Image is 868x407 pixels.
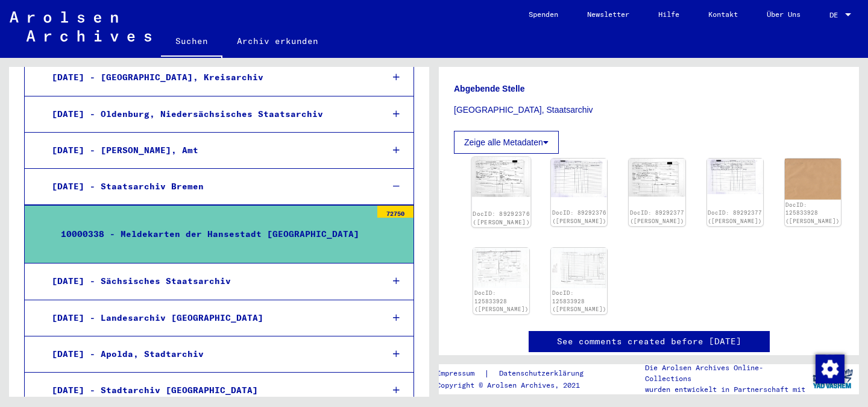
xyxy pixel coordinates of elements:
div: 72750 [377,206,414,218]
img: 004.jpg [551,248,607,288]
a: See comments created before [DATE] [557,335,741,348]
img: 001.jpg [785,159,841,200]
span: DE [829,11,843,19]
a: DocID: 89292377 ([PERSON_NAME]) [708,209,762,224]
p: wurden entwickelt in Partnerschaft mit [645,384,807,395]
img: 002.jpg [707,159,763,194]
p: [GEOGRAPHIC_DATA], Staatsarchiv [454,104,844,116]
div: [DATE] - Landesarchiv [GEOGRAPHIC_DATA] [43,306,373,330]
img: 002.jpg [551,159,607,197]
img: Arolsen_neg.svg [10,11,151,42]
img: Zustimmung ändern [816,355,844,383]
a: DocID: 89292376 ([PERSON_NAME]) [473,210,530,226]
a: Suchen [161,27,222,58]
div: [DATE] - [PERSON_NAME], Amt [43,139,373,162]
div: [DATE] - Apolda, Stadtarchiv [43,342,373,366]
div: [DATE] - Sächsisches Staatsarchiv [43,270,373,293]
img: 003.jpg [473,248,529,288]
div: 10000338 - Meldekarten der Hansestadt [GEOGRAPHIC_DATA] [52,222,371,246]
a: Datenschutzerklärung [489,367,598,380]
a: Impressum [436,367,484,380]
a: Archiv erkunden [222,27,333,55]
p: Die Arolsen Archives Online-Collections [645,362,807,384]
button: Zeige alle Metadaten [454,131,559,154]
a: DocID: 125833928 ([PERSON_NAME]) [785,201,840,224]
img: yv_logo.png [810,364,855,394]
img: 001.jpg [629,159,685,197]
p: Copyright © Arolsen Archives, 2021 [436,380,598,391]
a: DocID: 89292376 ([PERSON_NAME]) [552,209,606,224]
div: | [436,367,598,380]
b: Abgebende Stelle [454,84,524,93]
div: [DATE] - [GEOGRAPHIC_DATA], Kreisarchiv [43,66,373,89]
a: DocID: 125833928 ([PERSON_NAME]) [552,289,606,312]
a: DocID: 89292377 ([PERSON_NAME]) [630,209,684,224]
div: [DATE] - Stadtarchiv [GEOGRAPHIC_DATA] [43,379,373,402]
div: [DATE] - Staatsarchiv Bremen [43,175,373,198]
div: [DATE] - Oldenburg, Niedersächsisches Staatsarchiv [43,103,373,126]
img: 001.jpg [472,157,531,197]
a: DocID: 125833928 ([PERSON_NAME]) [474,289,529,312]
